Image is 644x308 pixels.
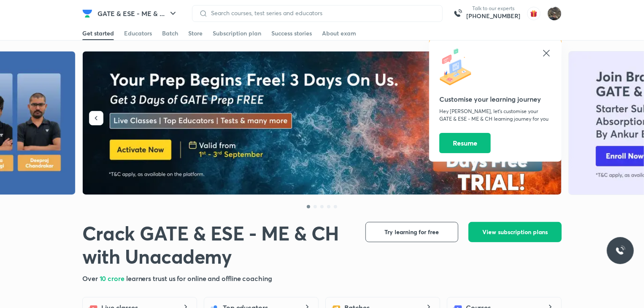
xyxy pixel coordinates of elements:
[271,27,312,40] a: Success stories
[188,27,203,40] a: Store
[213,29,261,38] div: Subscription plan
[82,222,352,268] h1: Crack GATE & ESE - ME & CH with Unacademy
[466,12,520,20] a: [PHONE_NUMBER]
[322,29,356,38] div: About exam
[547,6,562,21] img: Harish chandra Palariya
[449,5,466,22] img: call-us
[124,29,152,38] div: Educators
[322,27,356,40] a: About exam
[466,5,520,12] p: Talk to our experts
[124,27,152,40] a: Educators
[162,27,178,40] a: Batch
[468,222,562,242] button: View subscription plans
[213,27,261,40] a: Subscription plan
[100,274,126,283] span: 10 crore
[92,5,183,22] button: GATE & ESE - ME & ...
[615,246,625,256] img: ttu
[271,29,312,38] div: Success stories
[527,7,541,20] img: avatar
[385,228,439,236] span: Try learning for free
[82,29,114,38] div: Get started
[439,94,552,104] h5: Customise your learning journey
[208,10,436,16] input: Search courses, test series and educators
[482,228,548,236] span: View subscription plans
[82,274,100,283] span: Over
[365,222,458,242] button: Try learning for free
[82,27,114,40] a: Get started
[188,29,203,38] div: Store
[439,133,491,153] button: Resume
[439,108,552,123] p: Hey [PERSON_NAME], let’s customise your GATE & ESE - ME & CH learning journey for you
[126,274,272,283] span: learners trust us for online and offline coaching
[82,8,92,19] img: Company Logo
[439,48,477,86] img: icon
[162,29,178,38] div: Batch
